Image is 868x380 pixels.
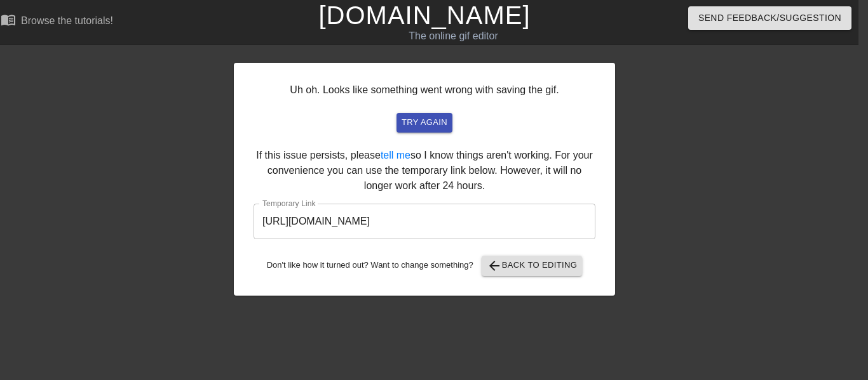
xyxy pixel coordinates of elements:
div: Uh oh. Looks like something went wrong with saving the gif. If this issue persists, please so I k... [234,63,615,296]
div: Don't like how it turned out? Want to change something? [254,256,595,276]
a: tell me [381,150,410,161]
span: Send Feedback/Suggestion [698,10,841,26]
span: arrow_back [487,258,502,273]
span: Back to Editing [487,258,578,273]
a: [DOMAIN_NAME] [318,1,530,29]
span: try again [402,115,447,130]
input: bare [254,204,595,239]
div: Browse the tutorials! [21,15,113,26]
span: menu_book [1,12,16,27]
button: Back to Editing [482,256,583,276]
button: Send Feedback/Suggestion [688,6,851,30]
button: try again [397,113,452,133]
div: The online gif editor [286,29,620,44]
a: Browse the tutorials! [1,12,113,32]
